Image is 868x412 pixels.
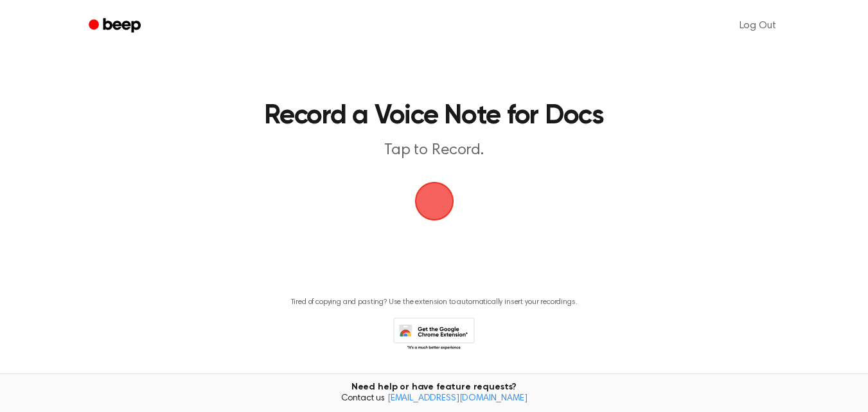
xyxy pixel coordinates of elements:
a: Log Out [727,10,789,41]
p: Tap to Record. [188,140,681,161]
span: Contact us [8,393,860,405]
h1: Record a Voice Note for Docs [139,103,729,130]
a: [EMAIL_ADDRESS][DOMAIN_NAME] [387,394,527,403]
a: Beep [80,13,152,39]
p: Tired of copying and pasting? Use the extension to automatically insert your recordings. [291,298,578,307]
button: Beep Logo [415,182,454,220]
